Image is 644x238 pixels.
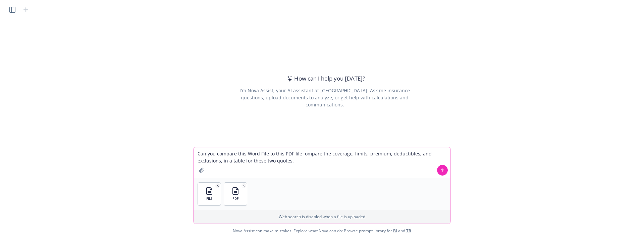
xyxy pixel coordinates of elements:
[230,87,419,108] div: I'm Nova Assist, your AI assistant at [GEOGRAPHIC_DATA]. Ask me insurance questions, upload docum...
[233,224,411,238] span: Nova Assist can make mistakes. Explore what Nova can do: Browse prompt library for and
[198,214,446,220] p: Web search is disabled when a file is uploaded
[224,183,247,205] button: PDF
[285,74,365,83] div: How can I help you [DATE]?
[406,228,411,234] a: TR
[393,228,397,234] a: BI
[198,183,221,205] button: FILE
[194,147,450,178] textarea: Can you compare this Word File to this PDF file ompare the coverage, limits, premium, deductibles...
[206,196,213,201] span: FILE
[232,196,238,201] span: PDF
